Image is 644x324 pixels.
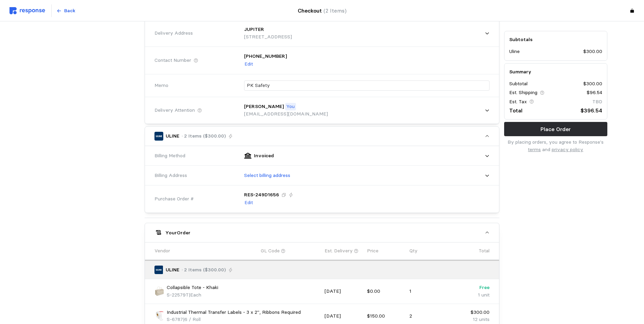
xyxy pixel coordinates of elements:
[167,292,189,298] span: S-22579T
[244,110,328,118] p: [EMAIL_ADDRESS][DOMAIN_NAME]
[167,316,183,322] span: S-6787
[325,247,353,255] p: Est. Delivery
[325,288,362,295] p: [DATE]
[247,81,487,91] input: What are these orders for?
[166,266,179,274] p: ULINE
[145,127,499,146] button: ULINE· 2 Items ($300.00)
[367,312,405,320] p: $150.00
[64,7,75,15] p: Back
[286,103,295,110] p: You
[244,199,253,207] button: Edit
[244,60,253,68] button: Edit
[154,195,194,203] span: Purchase Order #
[244,33,292,41] p: [STREET_ADDRESS]
[10,7,45,14] img: svg%3e
[509,98,527,106] p: Est. Tax
[244,191,279,199] p: RES-249D1656
[244,103,284,110] p: [PERSON_NAME]
[592,98,602,106] p: TBD
[154,152,185,160] span: Billing Method
[183,316,201,322] span: | 6 / Roll
[509,36,602,43] h5: Subtotals
[182,132,226,140] p: · 2 Items ($300.00)
[167,284,218,291] p: Collapsible Tote - Khaki
[452,316,490,323] p: 12 units
[154,57,191,64] span: Contact Number
[154,30,193,37] span: Delivery Address
[244,199,253,206] p: Edit
[154,82,168,89] span: Memo
[581,106,602,115] p: $396.54
[552,146,583,152] a: privacy policy
[409,312,447,320] p: 2
[509,89,537,97] p: Est. Shipping
[166,132,179,140] p: ULINE
[154,286,164,296] img: S-22579T
[452,291,490,299] p: 1 unit
[367,288,405,295] p: $0.00
[165,229,190,236] h5: Your Order
[509,106,522,115] p: Total
[53,4,79,17] button: Back
[583,48,602,56] p: $300.00
[154,107,195,114] span: Delivery Attention
[154,247,170,255] p: Vendor
[587,89,602,97] p: $96.54
[528,146,541,152] a: terms
[479,247,490,255] p: Total
[154,172,187,179] span: Billing Address
[509,48,520,56] p: Uline
[261,247,280,255] p: GL Code
[189,292,201,298] span: | Each
[504,139,607,153] p: By placing orders, you agree to Response's and
[367,247,379,255] p: Price
[583,80,602,88] p: $300.00
[509,80,528,88] p: Subtotal
[325,312,362,320] p: [DATE]
[244,26,264,33] p: JUPITER
[154,311,164,321] img: S-6787_txt_USEng
[298,6,347,15] h4: Checkout
[324,7,347,14] span: (2 Items)
[244,172,290,179] p: Select billing address
[409,247,418,255] p: Qty
[452,284,490,291] p: Free
[167,309,301,316] p: Industrial Thermal Transfer Labels - 3 x 2", Ribbons Required
[540,125,571,133] p: Place Order
[452,309,490,316] p: $300.00
[145,146,499,213] div: ULINE· 2 Items ($300.00)
[244,53,287,60] p: [PHONE_NUMBER]
[409,288,447,295] p: 1
[182,266,226,274] p: · 2 Items ($300.00)
[509,68,602,75] h5: Summary
[504,122,607,136] button: Place Order
[254,152,274,160] p: Invoiced
[145,223,499,242] button: YourOrder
